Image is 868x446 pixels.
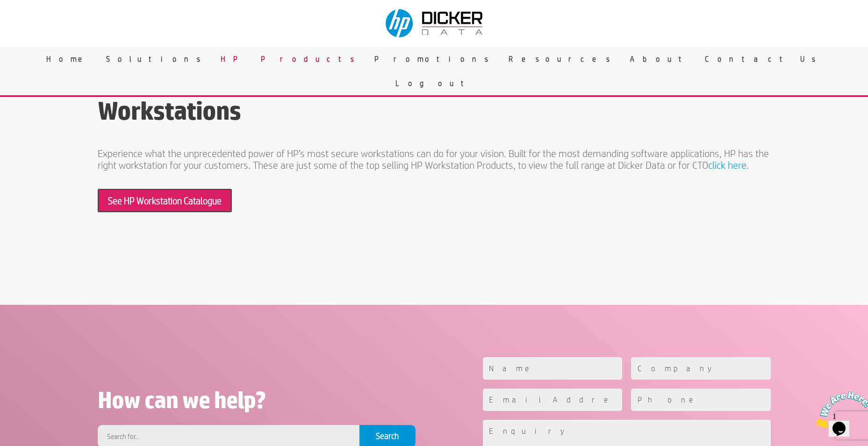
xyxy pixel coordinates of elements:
[39,47,99,71] a: Home
[98,96,771,129] h1: Workstations
[623,47,698,71] a: About
[708,159,749,171] a: click here.
[98,189,232,212] a: See HP Workstation Catalogue
[380,5,490,42] img: Dicker Data & HP
[388,71,480,95] a: Logout
[631,357,770,380] input: Company
[4,4,62,41] img: Chat attention grabber
[502,47,623,71] a: Resources
[98,148,771,170] p: Experience what the unprecedented power of HP’s most secure workstations can do for your vision. ...
[483,357,622,380] input: Name
[367,47,502,71] a: Promotions
[483,388,622,411] input: Email Address
[4,4,7,12] span: 1
[98,386,265,413] span: How can we help?
[810,388,868,432] iframe: chat widget
[214,47,367,71] a: HP Products
[99,47,214,71] a: Solutions
[631,388,770,411] input: Phone
[698,47,829,71] a: Contact Us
